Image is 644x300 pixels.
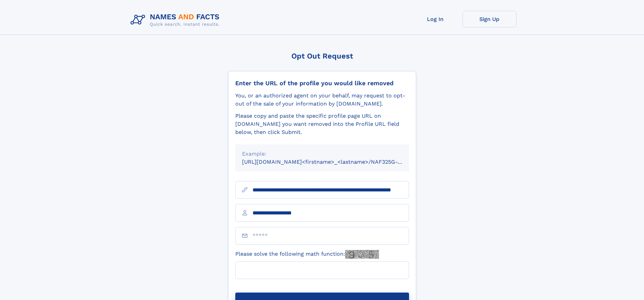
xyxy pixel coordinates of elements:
[242,150,402,158] div: Example:
[235,250,379,259] label: Please solve the following math function:
[235,79,409,87] div: Enter the URL of the profile you would like removed
[462,11,517,27] a: Sign Up
[242,159,422,165] small: [URL][DOMAIN_NAME]<firstname>_<lastname>/NAF325G-xxxxxxxx
[235,92,409,108] div: You, or an authorized agent on your behalf, may request to opt-out of the sale of your informatio...
[128,11,225,29] img: Logo Names and Facts
[235,112,409,136] div: Please copy and paste the specific profile page URL on [DOMAIN_NAME] you want removed into the Pr...
[408,11,462,27] a: Log In
[228,52,416,60] div: Opt Out Request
